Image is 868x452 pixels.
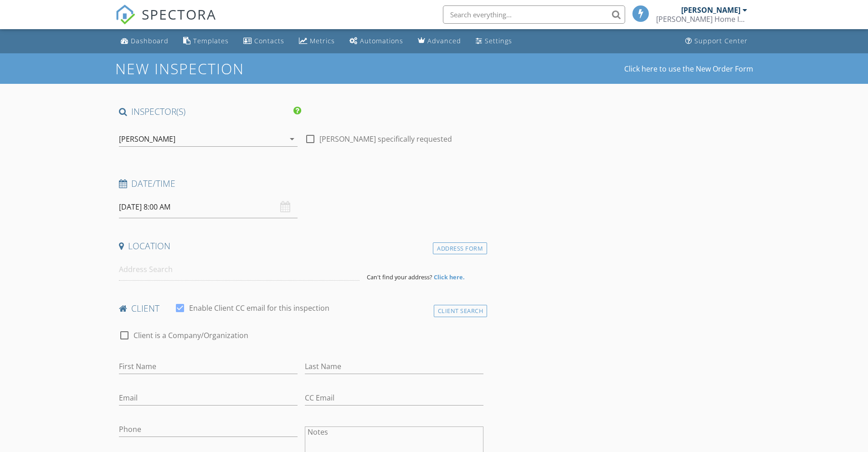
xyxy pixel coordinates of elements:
[119,303,484,314] h4: client
[131,36,169,45] div: Dashboard
[240,33,288,50] a: Contacts
[624,65,753,72] a: Click here to use the New Order Form
[346,33,407,50] a: Automations (Basic)
[681,5,740,15] div: [PERSON_NAME]
[295,33,339,50] a: Metrics
[115,61,317,77] h1: New Inspection
[119,240,484,252] h4: Location
[180,33,232,50] a: Templates
[434,273,465,281] strong: Click here.
[115,5,135,25] img: The Best Home Inspection Software - Spectora
[310,36,335,45] div: Metrics
[119,258,360,281] input: Address Search
[319,134,452,144] label: [PERSON_NAME] specifically requested
[119,178,484,190] h4: Date/Time
[427,36,461,45] div: Advanced
[193,36,229,45] div: Templates
[485,36,512,45] div: Settings
[682,33,751,50] a: Support Center
[142,5,216,24] span: SPECTORA
[134,331,248,340] label: Client is a Company/Organization
[119,106,301,118] h4: INSPECTOR(S)
[433,242,487,255] div: Address Form
[189,303,329,313] label: Enable Client CC email for this inspection
[360,36,403,45] div: Automations
[414,33,465,50] a: Advanced
[115,12,216,31] a: SPECTORA
[443,5,625,24] input: Search everything...
[119,135,175,143] div: [PERSON_NAME]
[434,305,488,317] div: Client Search
[367,273,432,281] span: Can't find your address?
[119,196,298,218] input: Select date
[254,36,284,45] div: Contacts
[287,134,298,144] i: arrow_drop_down
[694,36,748,45] div: Support Center
[117,33,172,50] a: Dashboard
[472,33,516,50] a: Settings
[656,15,747,24] div: Rosario's Home Inspections LLC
